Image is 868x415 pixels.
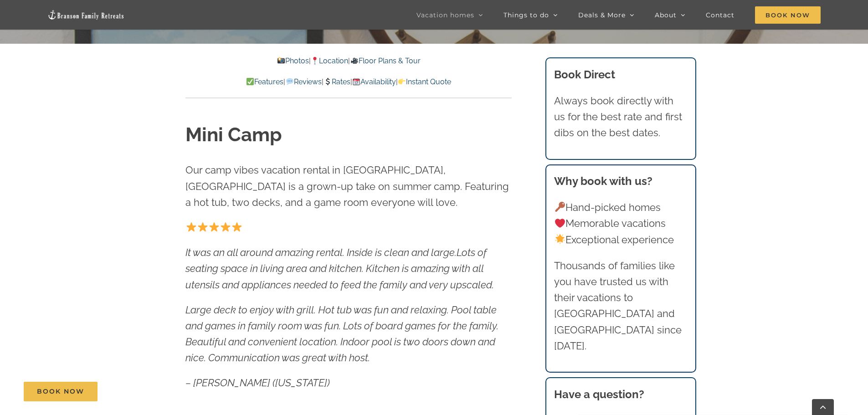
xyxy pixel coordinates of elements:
[555,218,565,228] img: ❤️
[352,77,396,86] a: Availability
[655,12,677,18] span: About
[555,234,565,244] img: 🌟
[755,6,821,24] span: Book Now
[209,222,219,232] img: ⭐️
[221,222,231,232] img: ⭐️
[324,78,331,85] img: 💲
[185,122,512,149] h1: Mini Camp
[398,77,451,86] a: Instant Quote
[277,56,309,65] a: Photos
[286,78,293,85] img: 💬
[232,222,242,232] img: ⭐️
[578,12,626,18] span: Deals & More
[37,388,84,395] span: Book Now
[246,77,283,86] a: Features
[277,57,285,64] img: 📸
[185,76,512,88] p: | | | |
[186,222,196,232] img: ⭐️
[247,78,254,85] img: ✅
[353,78,360,85] img: 📆
[416,12,474,18] span: Vacation homes
[554,68,615,81] b: Book Direct
[350,56,420,65] a: Floor Plans & Tour
[285,77,321,86] a: Reviews
[555,202,565,212] img: 🔑
[311,57,318,64] img: 📍
[503,12,549,18] span: Things to do
[554,258,687,354] p: Thousands of families like you have trusted us with their vacations to [GEOGRAPHIC_DATA] and [GEO...
[185,246,494,290] em: Lots of seating space in living area and kitchen. Kitchen is amazing with all utensils and applia...
[185,164,509,208] span: Our camp vibes vacation rental in [GEOGRAPHIC_DATA], [GEOGRAPHIC_DATA] is a grown-up take on summ...
[554,200,687,248] p: Hand-picked homes Memorable vacations Exceptional experience
[24,382,98,401] a: Book Now
[185,377,330,389] em: – [PERSON_NAME] ([US_STATE])
[311,56,348,65] a: Location
[324,77,350,86] a: Rates
[198,222,208,232] img: ⭐️
[185,246,457,258] em: It was an all around amazing rental. Inside is clean and large.
[554,173,687,190] h3: Why book with us?
[185,55,512,67] p: | |
[47,10,125,20] img: Branson Family Retreats Logo
[398,78,406,85] img: 👉
[706,12,734,18] span: Contact
[554,93,687,141] p: Always book directly with us for the best rate and first dibs on the best dates.
[351,57,358,64] img: 🎥
[185,304,498,364] em: Large deck to enjoy with grill. Hot tub was fun and relaxing. Pool table and games in family room...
